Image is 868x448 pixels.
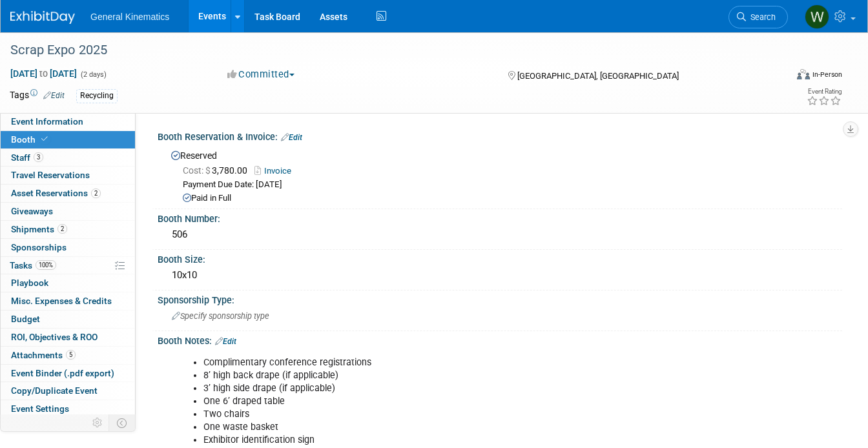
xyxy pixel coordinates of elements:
[1,329,135,346] a: ROI, Objectives & ROO
[1,347,135,364] a: Attachments5
[109,414,136,431] td: Toggle Event Tabs
[36,260,56,270] span: 100%
[87,414,109,431] td: Personalize Event Tab Strip
[10,260,56,270] span: Tasks
[90,12,169,22] span: General Kinematics
[254,166,298,176] a: Invoice
[10,68,77,79] span: [DATE] [DATE]
[1,311,135,328] a: Budget
[517,71,679,81] span: [GEOGRAPHIC_DATA], [GEOGRAPHIC_DATA]
[11,224,67,234] span: Shipments
[11,170,90,180] span: Travel Reservations
[11,134,50,145] span: Booth
[719,67,842,87] div: Event Format
[158,127,842,144] div: Booth Reservation & Invoice:
[91,188,101,198] span: 2
[203,408,701,421] li: Two chairs
[797,69,810,79] img: Format-Inperson.png
[10,11,75,24] img: ExhibitDay
[11,403,69,414] span: Event Settings
[728,6,788,28] a: Search
[11,188,101,198] span: Asset Reservations
[11,350,76,360] span: Attachments
[11,368,114,378] span: Event Binder (.pdf export)
[281,133,302,142] a: Edit
[11,385,98,396] span: Copy/Duplicate Event
[1,292,135,310] a: Misc. Expenses & Credits
[183,165,253,176] span: 3,780.00
[1,382,135,400] a: Copy/Duplicate Event
[203,382,701,395] li: 3’ high side drape (if applicable)
[41,136,48,143] i: Booth reservation complete
[203,421,701,434] li: One waste basket
[183,165,212,176] span: Cost: $
[1,149,135,167] a: Staff3
[34,152,43,162] span: 3
[1,203,135,220] a: Giveaways
[203,395,701,408] li: One 6’ draped table
[1,239,135,256] a: Sponsorships
[167,265,832,285] div: 10x10
[183,192,832,205] div: Paid in Full
[223,68,300,81] button: Committed
[807,88,842,95] div: Event Rating
[11,278,48,288] span: Playbook
[158,331,842,348] div: Booth Notes:
[10,88,65,103] td: Tags
[6,39,771,62] div: Scrap Expo 2025
[79,70,107,79] span: (2 days)
[1,167,135,184] a: Travel Reservations
[203,356,701,369] li: Complimentary conference registrations
[203,369,701,382] li: 8’ high back drape (if applicable)
[11,116,83,127] span: Event Information
[158,290,842,307] div: Sponsorship Type:
[172,311,269,321] span: Specify sponsorship type
[11,314,40,324] span: Budget
[11,296,112,306] span: Misc. Expenses & Credits
[215,337,236,346] a: Edit
[167,146,832,205] div: Reserved
[1,131,135,148] a: Booth
[1,221,135,238] a: Shipments2
[812,70,842,79] div: In-Person
[158,250,842,266] div: Booth Size:
[57,224,67,234] span: 2
[805,5,829,29] img: Whitney Swanson
[158,209,842,225] div: Booth Number:
[183,179,832,191] div: Payment Due Date: [DATE]
[203,434,701,447] li: Exhibitor identification sign
[11,152,43,163] span: Staff
[37,68,50,79] span: to
[1,113,135,130] a: Event Information
[66,350,76,360] span: 5
[11,206,53,216] span: Giveaways
[1,274,135,292] a: Playbook
[1,185,135,202] a: Asset Reservations2
[43,91,65,100] a: Edit
[11,332,98,342] span: ROI, Objectives & ROO
[11,242,67,252] span: Sponsorships
[1,257,135,274] a: Tasks100%
[167,225,832,245] div: 506
[76,89,118,103] div: Recycling
[1,365,135,382] a: Event Binder (.pdf export)
[746,12,776,22] span: Search
[1,400,135,418] a: Event Settings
